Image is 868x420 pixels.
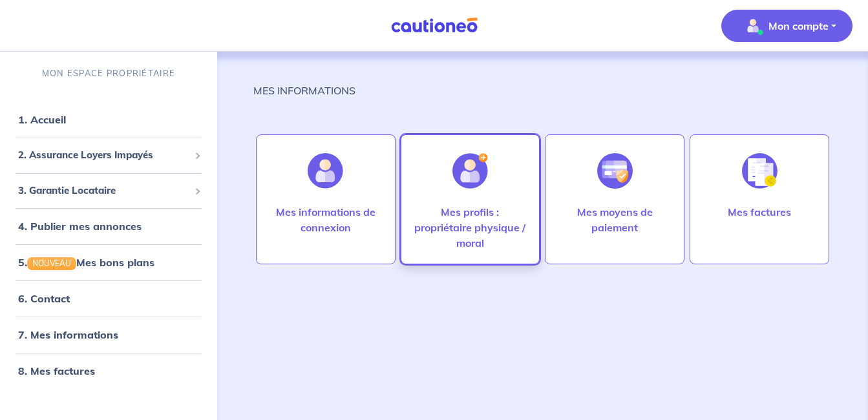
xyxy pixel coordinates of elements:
a: 7. Mes informations [18,328,118,341]
span: 3. Garantie Locataire [18,184,189,198]
p: MON ESPACE PROPRIÉTAIRE [42,67,175,79]
p: Mes factures [728,204,791,220]
img: illu_invoice.svg [742,153,778,189]
a: 8. Mes factures [18,364,95,377]
button: illu_account_valid_menu.svgMon compte [721,10,852,42]
div: 4. Publier mes annonces [5,213,212,239]
p: Mon compte [768,18,829,34]
p: MES INFORMATIONS [253,83,355,98]
div: 1. Accueil [5,107,212,132]
p: Mes profils : propriétaire physique / moral [414,204,527,251]
p: Mes moyens de paiement [558,204,671,235]
img: illu_account_add.svg [452,153,488,189]
div: 8. Mes factures [5,358,212,384]
div: 3. Garantie Locataire [5,178,212,204]
img: illu_account_valid_menu.svg [743,16,763,36]
p: Mes informations de connexion [270,204,382,235]
img: illu_account.svg [308,153,343,189]
div: 2. Assurance Loyers Impayés [5,143,212,168]
a: 5.NOUVEAUMes bons plans [18,256,154,269]
a: 6. Contact [18,292,70,305]
img: illu_credit_card_no_anim.svg [597,153,633,189]
a: 4. Publier mes annonces [18,220,142,233]
img: Cautioneo [386,17,483,34]
div: 5.NOUVEAUMes bons plans [5,249,212,275]
a: 1. Accueil [18,113,66,126]
span: 2. Assurance Loyers Impayés [18,148,189,163]
div: 7. Mes informations [5,322,212,348]
div: 6. Contact [5,286,212,311]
